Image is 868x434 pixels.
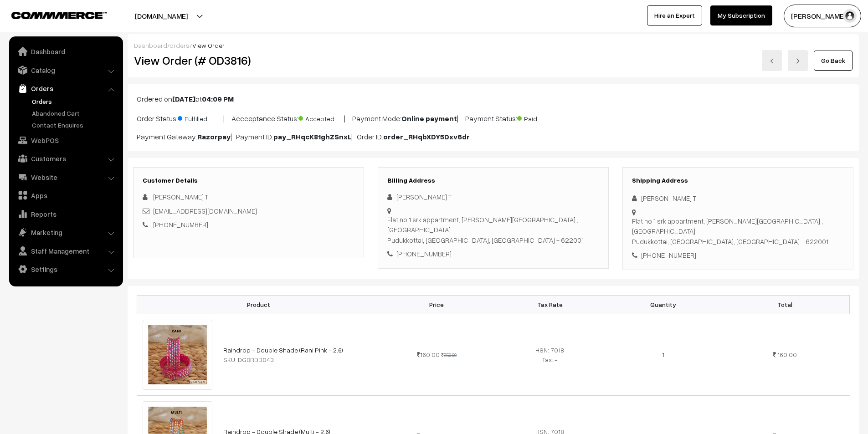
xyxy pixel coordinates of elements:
a: [PHONE_NUMBER] [153,220,208,229]
img: left-arrow.png [769,58,775,64]
img: right-arrow.png [795,58,801,64]
div: Flat no 1 srk appartment, [PERSON_NAME][GEOGRAPHIC_DATA] , [GEOGRAPHIC_DATA] Pudukkottai, [GEOGRA... [632,216,844,247]
b: Razorpay [197,132,231,141]
span: 160.00 [777,351,797,358]
a: Customers [11,150,120,167]
div: / / [134,41,853,50]
a: Website [11,169,120,185]
b: pay_RHqcK81ghZSnxL [273,132,351,141]
th: Price [380,295,493,314]
b: order_RHqbXDY5Dxv6dr [383,132,470,141]
a: Reports [11,206,120,222]
span: 160.00 [417,351,440,358]
b: 04:09 PM [202,94,234,103]
a: Go Back [814,51,853,71]
span: [PERSON_NAME] T [153,193,208,201]
b: Online payment [401,114,457,123]
p: Order Status: | Accceptance Status: | Payment Mode: | Payment Status: [137,112,850,124]
div: [PHONE_NUMBER] [387,249,599,259]
a: Apps [11,187,120,204]
a: Marketing [11,224,120,240]
a: Settings [11,261,120,277]
div: Flat no 1 srk appartment, [PERSON_NAME][GEOGRAPHIC_DATA] , [GEOGRAPHIC_DATA] Pudukkottai, [GEOGRA... [387,214,599,245]
a: WebPOS [11,132,120,148]
p: Ordered on at [137,93,850,104]
a: Raindrop - Double Shade (Rani Pink - 2.6) [223,346,343,354]
a: Dashboard [134,41,167,49]
b: [DATE] [172,94,195,103]
a: Staff Management [11,243,120,259]
th: Product [137,295,380,314]
div: [PHONE_NUMBER] [632,250,844,260]
th: Total [720,295,849,314]
div: SKU: DGBRDD043 [223,355,374,364]
h2: View Order (# OD3816) [134,53,365,67]
a: Hire an Expert [647,5,702,26]
h3: Customer Details [143,177,354,184]
a: orders [169,41,190,49]
span: View Order [192,41,225,49]
a: My Subscription [710,5,772,26]
p: Payment Gateway: | Payment ID: | Order ID: [137,131,850,142]
a: Catalog [11,62,120,78]
button: [DOMAIN_NAME] [103,5,220,27]
h3: Shipping Address [632,177,844,184]
a: Orders [11,80,120,97]
a: Abandoned Cart [30,108,120,118]
span: Accepted [298,112,344,123]
span: 1 [662,351,664,358]
h3: Billing Address [387,177,599,184]
img: rani.jpg [143,320,213,390]
a: Orders [30,97,120,106]
strike: 250.00 [441,352,457,358]
span: Paid [517,112,563,123]
a: Dashboard [11,43,120,60]
a: COMMMERCE [11,9,91,20]
th: Quantity [606,295,720,314]
span: HSN: 7018 Tax: - [535,346,564,363]
div: [PERSON_NAME] T [632,193,844,204]
div: [PERSON_NAME] T [387,192,599,202]
img: COMMMERCE [11,12,107,19]
span: Fulfilled [178,112,223,123]
a: [EMAIL_ADDRESS][DOMAIN_NAME] [153,207,257,215]
img: user [843,9,857,23]
a: Contact Enquires [30,120,120,130]
button: [PERSON_NAME] C [784,5,861,27]
th: Tax Rate [493,295,606,314]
